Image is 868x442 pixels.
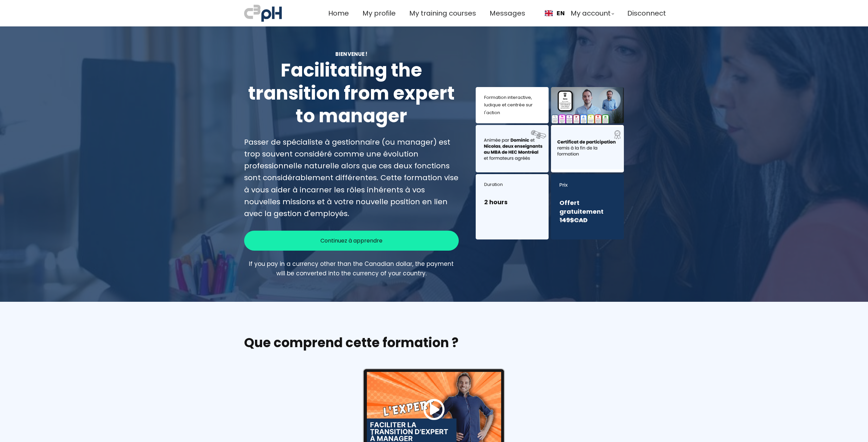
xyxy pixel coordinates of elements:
[559,181,615,189] div: Prix
[244,50,459,58] div: BIENVENUE !
[484,198,540,206] h3: 2 hours
[571,8,611,19] span: My account
[244,3,282,23] img: a70bc7685e0efc0bd0b04b3506828469.jpeg
[539,5,570,21] div: Language selected: English
[409,8,476,19] a: My training courses
[362,8,396,19] a: My profile
[244,259,459,278] div: If you pay in a currency other than the Canadian dollar, the payment will be converted into the c...
[627,8,666,19] a: Disconnect
[559,198,615,224] h3: Offert gratuitement
[545,10,553,16] img: English flag
[244,334,624,351] h2: Que comprend cette formation ?
[484,94,540,116] div: Formation interactive, ludique et centrée sur l'action
[244,59,459,128] h1: Facilitating the transition from expert to manager
[484,181,540,188] div: Duration
[545,10,565,17] a: EN
[559,216,588,224] s: 149$CAD
[490,8,525,19] a: Messages
[328,8,349,19] a: Home
[244,136,459,219] div: Passer de spécialiste à gestionnaire (ou manager) est trop souvent considéré comme une évolution ...
[539,5,570,21] div: Language Switcher
[320,236,382,245] span: Continuez à apprendre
